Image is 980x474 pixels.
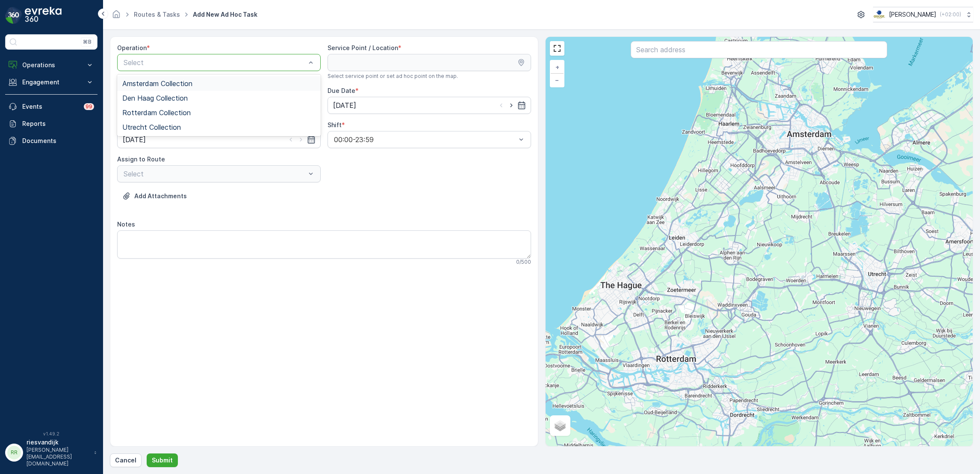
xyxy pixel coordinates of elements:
[555,63,559,71] span: +
[5,98,97,115] a: Events99
[551,42,564,55] a: View Fullscreen
[328,44,398,51] label: Service Point / Location
[117,131,321,148] input: dd/mm/yyyy
[551,61,564,74] a: Zoom In
[5,7,22,24] img: logo
[22,137,94,145] p: Documents
[22,61,80,69] p: Operations
[7,446,21,459] div: RR
[5,115,97,132] a: Reports
[134,11,180,18] a: Routes & Tasks
[940,11,961,18] p: ( +02:00 )
[147,453,178,467] button: Submit
[328,121,342,128] label: Shift
[555,76,559,83] span: −
[117,221,135,228] label: Notes
[5,438,97,467] button: RRriesvandijk[PERSON_NAME][EMAIL_ADDRESS][DOMAIN_NAME]
[134,192,187,200] p: Add Attachments
[152,456,173,465] p: Submit
[25,7,62,24] img: logo_dark-DEwI_e13.png
[115,456,136,465] p: Cancel
[873,7,973,22] button: [PERSON_NAME](+02:00)
[27,447,90,467] p: [PERSON_NAME][EMAIL_ADDRESS][DOMAIN_NAME]
[117,44,147,51] label: Operation
[112,13,121,20] a: Homepage
[27,438,90,447] p: riesvandijk
[5,57,97,74] button: Operations
[5,74,97,91] button: Engagement
[328,97,531,114] input: dd/mm/yyyy
[117,155,165,163] label: Assign to Route
[110,453,142,467] button: Cancel
[873,10,886,19] img: basis-logo_rgb2x.png
[516,259,531,265] p: 0 / 500
[122,109,191,116] span: Rotterdam Collection
[551,74,564,86] a: Zoom Out
[117,189,192,203] button: Upload File
[328,87,355,94] label: Due Date
[889,10,936,19] p: [PERSON_NAME]
[86,103,92,110] p: 99
[5,132,97,149] a: Documents
[5,431,97,436] span: v 1.49.2
[83,39,92,45] p: ⌘B
[631,41,887,58] input: Search address
[191,10,259,19] span: Add New Ad Hoc Task
[22,102,79,111] p: Events
[328,73,458,80] span: Select service point or set ad hoc point on the map.
[122,94,188,102] span: Den Haag Collection
[22,78,80,86] p: Engagement
[551,416,570,435] a: Layers
[122,80,192,87] span: Amsterdam Collection
[124,57,306,68] p: Select
[22,119,94,128] p: Reports
[122,123,181,131] span: Utrecht Collection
